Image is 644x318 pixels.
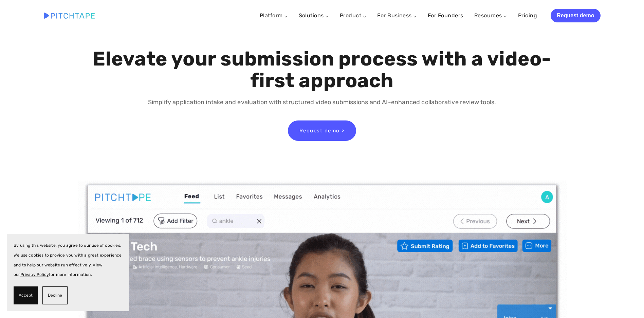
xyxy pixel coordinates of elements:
button: Accept [14,286,38,304]
a: Request demo [551,9,600,22]
p: Simplify application intake and evaluation with structured video submissions and AI-enhanced coll... [91,97,553,107]
a: Resources ⌵ [474,12,507,19]
iframe: Chat Widget [610,285,644,318]
section: Cookie banner [7,234,129,311]
span: Accept [19,291,33,300]
span: Decline [48,291,62,300]
a: Pricing [518,10,537,22]
button: Decline [42,286,68,304]
a: For Founders [428,10,463,22]
a: Solutions ⌵ [299,12,329,19]
a: Privacy Policy [20,272,49,277]
p: By using this website, you agree to our use of cookies. We use cookies to provide you with a grea... [14,241,122,280]
a: Platform ⌵ [260,12,288,19]
h1: Elevate your submission process with a video-first approach [91,48,553,92]
a: Product ⌵ [340,12,366,19]
a: Request demo > [288,120,356,141]
img: Pitchtape | Video Submission Management Software [44,13,95,18]
a: For Business ⌵ [377,12,417,19]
